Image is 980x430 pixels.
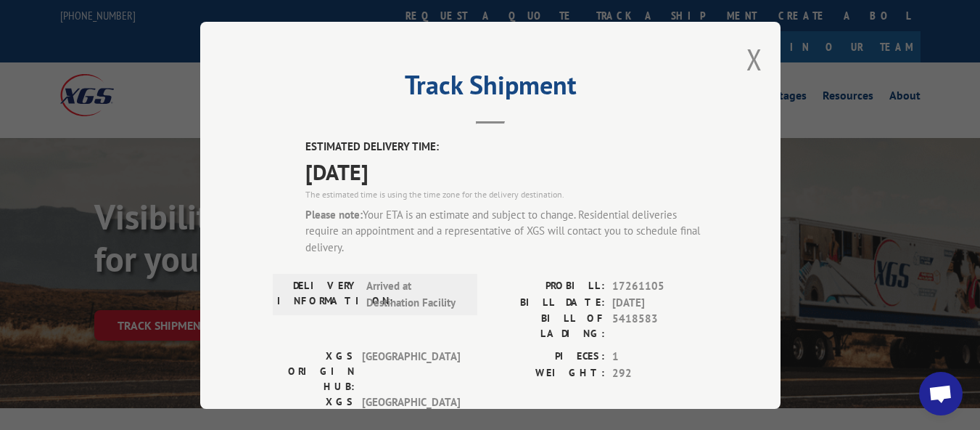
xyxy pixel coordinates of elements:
span: 5418583 [612,311,708,341]
span: [DATE] [612,294,708,311]
label: WEIGHT: [490,365,605,381]
div: The estimated time is using the time zone for the delivery destination. [305,187,708,200]
strong: Please note: [305,207,363,221]
button: Close modal [746,40,762,78]
span: 292 [612,365,708,381]
label: XGS ORIGIN HUB: [273,349,355,394]
label: ESTIMATED DELIVERY TIME: [305,139,708,155]
span: Arrived at Destination Facility [366,278,464,311]
span: [DATE] [305,155,708,187]
h2: Track Shipment [273,75,708,102]
label: BILL OF LADING: [490,311,605,341]
div: Your ETA is an estimate and subject to change. Residential deliveries require an appointment and ... [305,206,708,256]
label: PROBILL: [490,278,605,295]
span: 17261105 [612,278,708,295]
div: Open chat [919,372,963,415]
span: [GEOGRAPHIC_DATA] [362,349,460,394]
label: BILL DATE: [490,294,605,311]
span: 1 [612,349,708,365]
label: DELIVERY INFORMATION: [277,278,359,311]
label: PIECES: [490,349,605,365]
